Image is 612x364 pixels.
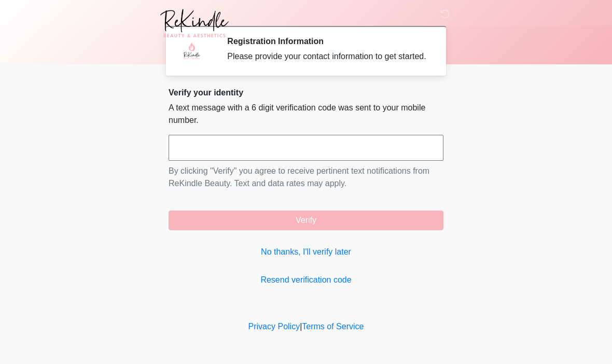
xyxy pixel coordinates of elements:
a: Terms of Service [302,322,364,331]
a: | [300,322,302,331]
div: Please provide your contact information to get started. [227,50,428,63]
img: Agent Avatar [176,36,207,67]
a: Resend verification code [169,274,443,286]
button: Verify [169,211,443,230]
p: By clicking "Verify" you agree to receive pertinent text notifications from ReKindle Beauty. Text... [169,165,443,190]
a: No thanks, I'll verify later [169,246,443,258]
h2: Verify your identity [169,88,443,97]
p: A text message with a 6 digit verification code was sent to your mobile number. [169,102,443,127]
img: ReKindle Beauty Logo [158,8,230,39]
a: Privacy Policy [248,322,300,331]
